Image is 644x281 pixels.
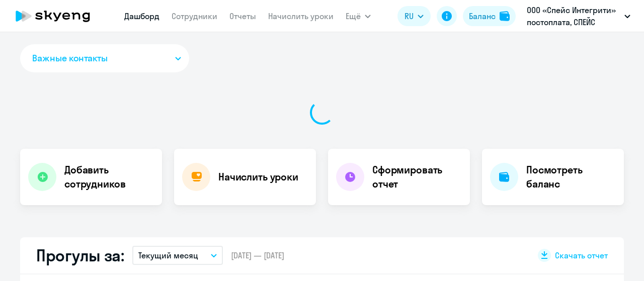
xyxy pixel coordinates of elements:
span: [DATE] — [DATE] [231,250,284,261]
a: Сотрудники [172,11,217,21]
a: Дашборд [124,11,159,21]
button: Важные контакты [20,44,189,72]
p: ООО «Спейс Интегрити» постоплата, СПЕЙС ИНТЕГРИТИ, ООО [527,4,620,28]
button: RU [397,6,431,26]
button: Ещё [346,6,371,26]
button: Текущий месяц [132,246,223,265]
button: ООО «Спейс Интегрити» постоплата, СПЕЙС ИНТЕГРИТИ, ООО [522,4,635,28]
img: balance [500,11,510,21]
h2: Прогулы за: [36,245,124,265]
p: Текущий месяц [138,249,198,261]
span: RU [405,10,414,22]
div: Баланс [469,10,496,22]
span: Скачать отчет [555,250,608,261]
button: Балансbalance [463,6,516,26]
h4: Посмотреть баланс [526,163,616,191]
h4: Добавить сотрудников [64,163,154,191]
a: Начислить уроки [268,11,334,21]
h4: Начислить уроки [218,170,298,184]
span: Важные контакты [32,52,108,65]
span: Ещё [346,10,361,22]
a: Отчеты [229,11,256,21]
h4: Сформировать отчет [372,163,462,191]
